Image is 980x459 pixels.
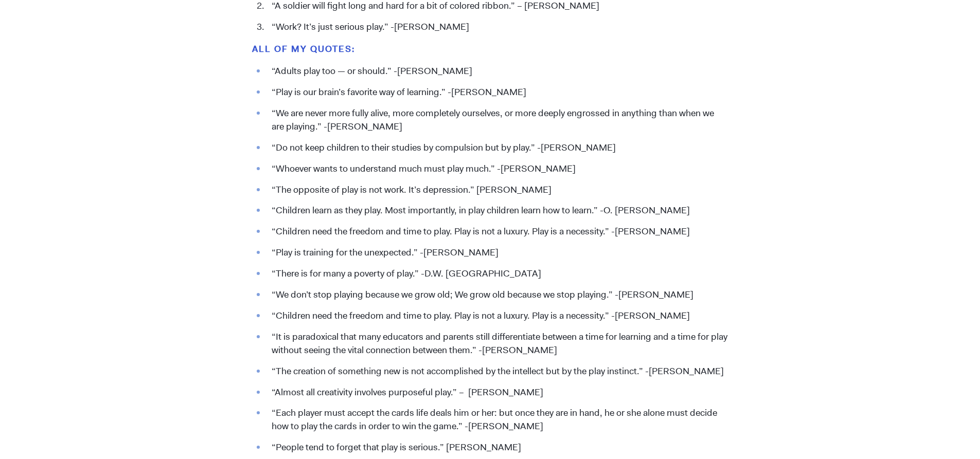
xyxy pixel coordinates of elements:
li: “People tend to forget that play is serious.” [PERSON_NAME] [266,441,728,454]
li: “There is for many a poverty of play.” -D.W. [GEOGRAPHIC_DATA] [266,267,728,281]
li: “Work? It’s just serious play.” -[PERSON_NAME] [266,21,728,34]
li: “It is paradoxical that many educators and parents still differentiate between a time for learnin... [266,331,728,357]
li: “Children learn as they play. Most importantly, in play children learn how to learn.” -O. [PERSON... [266,204,728,217]
li: “We are never more fully alive, more completely ourselves, or more deeply engrossed in anything t... [266,107,728,134]
li: “Each player must accept the cards life deals him or her: but once they are in hand, he or she al... [266,407,728,433]
li: “Play is our brain’s favorite way of learning.” -[PERSON_NAME] [266,86,728,99]
li: “Children need the freedom and time to play. Play is not a luxury. Play is a necessity.” -[PERSON... [266,225,728,238]
li: “The opposite of play is not work. It’s depression.” [PERSON_NAME] [266,183,728,197]
li: “Adults play too — or should.” -[PERSON_NAME] [266,65,728,78]
li: “We don’t stop playing because we grow old; We grow old because we stop playing.” -[PERSON_NAME] [266,288,728,302]
li: “Almost all creativity involves purposeful play.” – [PERSON_NAME] [266,386,728,399]
li: “Play is training for the unexpected.” -[PERSON_NAME] [266,246,728,260]
li: “Whoever wants to understand much must play much.” -[PERSON_NAME] [266,162,728,176]
li: “Do not keep children to their studies by compulsion but by play.” -[PERSON_NAME] [266,141,728,155]
li: “The creation of something new is not accomplished by the intellect but by the play instinct.” -[... [266,365,728,378]
li: “Children need the freedom and time to play. Play is not a luxury. Play is a necessity.” -[PERSON... [266,309,728,323]
strong: All of my QUOTES: [252,43,355,54]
